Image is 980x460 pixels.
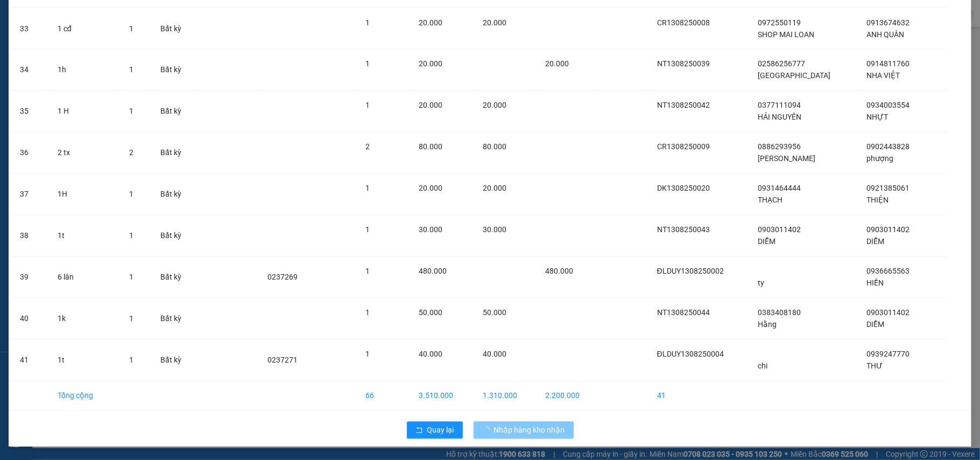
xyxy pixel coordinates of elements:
[365,350,370,359] span: 1
[407,422,463,439] button: rollbackQuay lại
[365,143,370,151] span: 2
[365,184,370,193] span: 1
[866,320,884,329] span: DIỄM
[866,267,910,276] span: 0936665563
[49,133,121,174] td: 2 tx
[152,257,198,298] td: Bất kỳ
[758,72,830,80] span: [GEOGRAPHIC_DATA]
[866,184,910,193] span: 0921385061
[365,309,370,317] span: 1
[11,50,49,91] td: 34
[11,91,49,133] td: 35
[475,381,537,411] td: 1.310.000
[758,320,777,329] span: Hằng
[866,101,910,110] span: 0934003554
[11,174,49,215] td: 37
[866,143,910,151] span: 0902443828
[49,91,121,133] td: 1 H
[49,257,121,298] td: 6 lân
[866,226,910,234] span: 0903011402
[419,309,443,317] span: 50.000
[657,143,710,151] span: CR1308250009
[758,155,815,163] span: [PERSON_NAME]
[758,18,801,27] span: 0972550119
[657,226,710,234] span: NT1308250043
[657,18,710,27] span: CR1308250008
[129,356,133,365] span: 1
[11,298,49,340] td: 40
[49,298,121,340] td: 1k
[419,101,443,110] span: 20.000
[152,340,198,381] td: Bất kỳ
[482,427,494,434] span: loading
[11,133,49,174] td: 36
[49,215,121,257] td: 1t
[419,350,443,359] span: 40.000
[758,143,801,151] span: 0886293956
[657,184,710,193] span: DK1308250020
[657,350,724,359] span: ĐLDUY1308250004
[11,215,49,257] td: 38
[657,101,710,110] span: NT1308250042
[866,362,883,371] span: THƯ
[152,215,198,257] td: Bất kỳ
[427,424,454,436] span: Quay lại
[758,226,801,234] span: 0903011402
[419,267,447,276] span: 480.000
[866,279,884,288] span: HIỀN
[129,232,133,240] span: 1
[49,174,121,215] td: 1H
[49,50,121,91] td: 1h
[267,273,298,282] span: 0237269
[129,273,133,282] span: 1
[657,60,710,68] span: NT1308250039
[129,149,133,157] span: 2
[129,66,133,74] span: 1
[474,422,574,439] button: Nhập hàng kho nhận
[152,133,198,174] td: Bất kỳ
[49,8,121,50] td: 1 cđ
[866,196,889,205] span: THIỆN
[152,91,198,133] td: Bất kỳ
[537,381,598,411] td: 2.200.000
[866,350,910,359] span: 0939247770
[483,226,507,234] span: 30.000
[419,60,443,68] span: 20.000
[11,257,49,298] td: 39
[866,309,910,317] span: 0903011402
[494,424,565,436] span: Nhập hàng kho nhận
[758,279,764,288] span: ty
[357,381,411,411] td: 66
[758,101,801,110] span: 0377111094
[411,381,475,411] td: 3.510.000
[545,267,573,276] span: 480.000
[365,18,370,27] span: 1
[483,309,507,317] span: 50.000
[129,107,133,116] span: 1
[758,238,775,246] span: DIỄM
[365,267,370,276] span: 1
[758,184,801,193] span: 0931464444
[419,143,443,151] span: 80.000
[866,72,900,80] span: NHA VIỆT
[866,238,884,246] span: DIỄM
[657,267,724,276] span: ĐLDUY1308250002
[758,196,782,205] span: THẠCH
[267,356,298,365] span: 0237271
[866,30,904,39] span: ANH QUÂN
[866,18,910,27] span: 0913674632
[152,174,198,215] td: Bất kỳ
[483,143,507,151] span: 80.000
[419,184,443,193] span: 20.000
[365,226,370,234] span: 1
[866,155,893,163] span: phượng
[419,18,443,27] span: 20.000
[129,24,133,33] span: 1
[758,113,801,122] span: HẢI NGUYÊN
[483,350,507,359] span: 40.000
[49,381,121,411] td: Tổng cộng
[365,60,370,68] span: 1
[866,60,910,68] span: 0914811760
[129,315,133,323] span: 1
[152,8,198,50] td: Bất kỳ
